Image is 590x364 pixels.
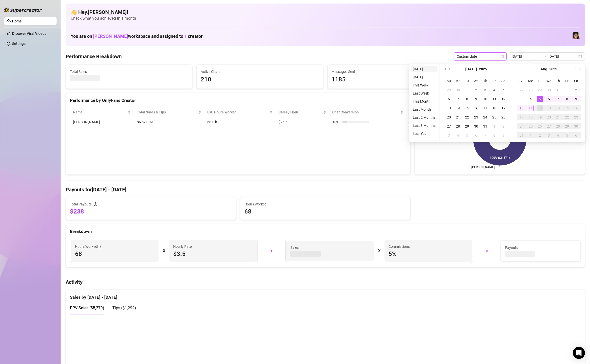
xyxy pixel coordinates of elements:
div: 13 [546,105,552,111]
div: 2 [473,87,479,93]
td: 2025-07-10 [481,95,490,104]
td: 2025-07-27 [517,85,526,95]
td: 2025-07-18 [490,104,499,113]
div: 17 [519,114,525,120]
td: 2025-07-27 [444,122,453,131]
li: Last Year [411,131,438,137]
td: 2025-08-24 [517,122,526,131]
div: 12 [537,105,543,111]
div: 8 [491,132,497,138]
th: Sales / Hour [275,107,329,117]
td: 2025-08-08 [562,95,572,104]
td: 2025-07-22 [463,113,472,122]
div: 29 [564,123,570,129]
th: Th [481,76,490,85]
td: 2025-08-20 [544,113,553,122]
td: 2025-07-05 [499,85,508,95]
div: 5 [537,96,543,102]
div: Breakdown [70,228,581,235]
div: 23 [573,114,579,120]
li: Last 3 Months [411,123,438,129]
div: 15 [564,105,570,111]
button: Choose a month [541,64,547,74]
td: 2025-07-17 [481,104,490,113]
span: info-circle [97,245,101,248]
span: Tips ( $1,292 ) [112,306,136,310]
span: Hours Worked [244,201,406,207]
td: 2025-08-10 [517,104,526,113]
div: 24 [519,123,525,129]
td: 2025-08-03 [444,131,453,140]
button: Previous month (PageUp) [447,64,453,74]
th: Su [444,76,453,85]
button: Last year (Control + left) [442,64,447,74]
span: 68 [244,207,406,216]
div: 4 [455,132,461,138]
div: 20 [546,114,552,120]
li: This Month [411,98,438,104]
div: 23 [473,114,479,120]
td: 2025-08-02 [572,85,581,95]
td: 2025-07-20 [444,113,453,122]
th: Sa [572,76,581,85]
td: 2025-08-13 [544,104,553,113]
td: 2025-07-21 [453,113,463,122]
td: 2025-07-29 [535,85,544,95]
td: 2025-07-24 [481,113,490,122]
div: 16 [473,105,479,111]
span: Active Chats [201,69,319,74]
div: 8 [464,96,470,102]
th: Fr [490,76,499,85]
td: 2025-09-04 [553,131,562,140]
div: 18 [528,114,534,120]
td: 2025-08-25 [526,122,535,131]
td: 2025-09-06 [572,131,581,140]
div: 24 [482,114,488,120]
span: $238 [70,207,232,216]
td: 2025-07-15 [463,104,472,113]
span: swap-right [543,54,547,58]
th: Total Sales & Tips [134,107,204,117]
div: 3 [446,132,452,138]
h1: You are on workspace and assigned to creator [71,34,203,39]
td: 2025-08-05 [535,95,544,104]
span: 68 [75,250,155,258]
div: 11 [491,96,497,102]
div: 26 [537,123,543,129]
td: 2025-07-23 [472,113,481,122]
article: Commissions [389,244,410,249]
div: 3 [546,132,552,138]
span: 210 [201,75,319,84]
td: 2025-09-01 [526,131,535,140]
div: 30 [573,123,579,129]
td: 2025-08-03 [517,95,526,104]
td: 2025-08-09 [499,131,508,140]
div: 9 [500,132,506,138]
td: 2025-07-08 [463,95,472,104]
div: 1 [528,132,534,138]
span: Name [73,109,127,115]
td: 2025-09-05 [562,131,572,140]
div: 27 [446,123,452,129]
div: 29 [537,87,543,93]
div: 26 [500,114,506,120]
div: 3 [482,87,488,93]
td: 2025-08-06 [472,131,481,140]
span: Chat Conversion [332,109,399,115]
a: Discover Viral Videos [12,32,46,36]
li: Last 2 Months [411,114,438,120]
div: 2 [573,87,579,93]
td: 2025-08-17 [517,113,526,122]
div: 19 [500,105,506,111]
td: 2025-08-01 [490,122,499,131]
td: $96.63 [275,117,329,127]
td: 2025-07-30 [472,122,481,131]
td: 2025-08-04 [453,131,463,140]
span: Check what you achieved this month [71,16,580,21]
td: 2025-08-31 [517,131,526,140]
div: 2 [500,123,506,129]
td: 2025-08-22 [562,113,572,122]
div: 4 [555,132,561,138]
td: 2025-07-25 [490,113,499,122]
button: Choose a year [479,64,487,74]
